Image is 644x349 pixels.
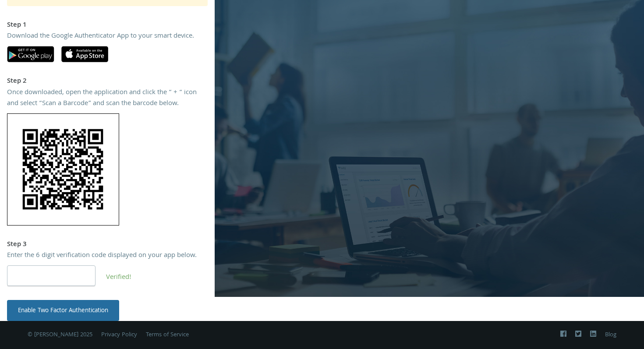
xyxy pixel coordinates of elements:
[106,272,131,283] span: Verified!
[605,330,616,340] a: Blog
[7,20,27,31] strong: Step 1
[7,300,119,321] button: Enable Two Factor Authentication
[101,330,137,340] a: Privacy Policy
[146,330,189,340] a: Terms of Service
[7,88,208,110] div: Once downloaded, open the application and click the “ + “ icon and select “Scan a Barcode” and sc...
[7,46,54,62] img: google-play.svg
[7,113,119,226] img: 71jSNH02K9QAAAABJRU5ErkJggg==
[7,250,208,262] div: Enter the 6 digit verification code displayed on your app below.
[7,239,27,250] strong: Step 3
[28,330,92,340] span: © [PERSON_NAME] 2025
[7,31,208,42] div: Download the Google Authenticator App to your smart device.
[61,46,108,62] img: apple-app-store.svg
[7,76,27,87] strong: Step 2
